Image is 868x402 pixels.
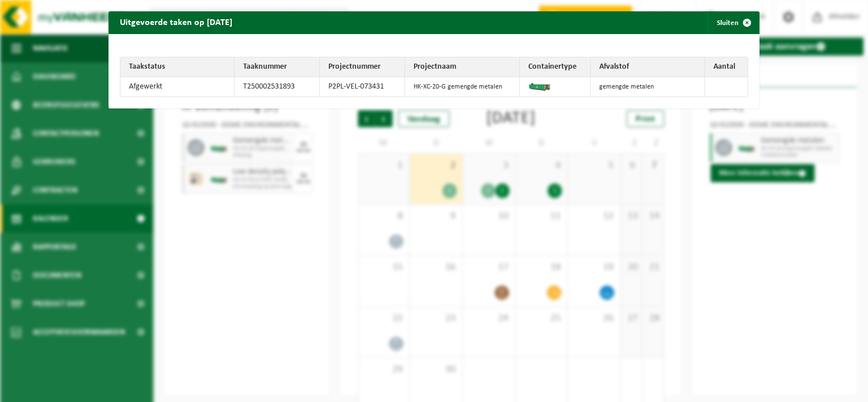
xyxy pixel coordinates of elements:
[405,57,519,77] th: Projectnaam
[120,77,235,97] td: Afgewerkt
[591,57,705,77] th: Afvalstof
[405,77,519,97] td: HK-XC-20-G gemengde metalen
[528,80,551,91] img: HK-XC-10-GN-00
[320,57,405,77] th: Projectnummer
[120,57,235,77] th: Taakstatus
[705,57,748,77] th: Aantal
[235,57,320,77] th: Taaknummer
[520,57,591,77] th: Containertype
[591,77,705,97] td: gemengde metalen
[708,11,758,34] button: Sluiten
[320,77,405,97] td: P2PL-VEL-073431
[235,77,320,97] td: T250002531893
[108,11,244,33] h2: Uitgevoerde taken op [DATE]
